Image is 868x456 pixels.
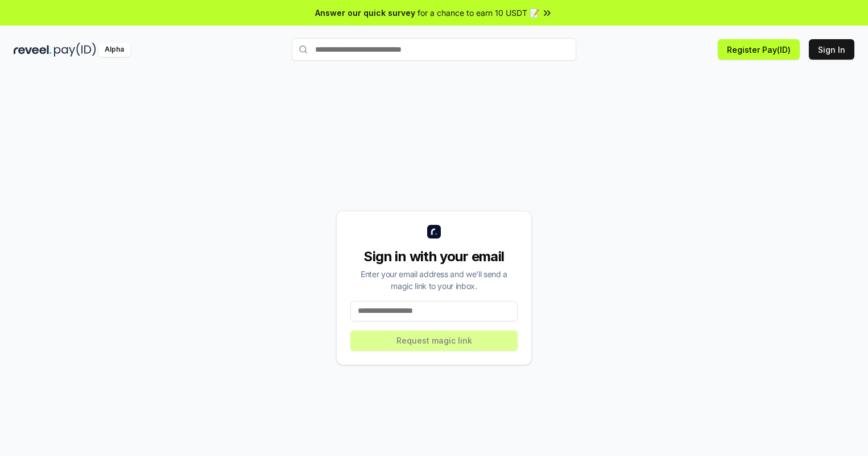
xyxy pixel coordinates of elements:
div: Sign in with your email [350,248,518,266]
div: Alpha [98,43,130,57]
img: reveel_dark [14,43,52,57]
span: Answer our quick survey [315,7,415,19]
img: pay_id [54,43,96,57]
button: Register Pay(ID) [718,39,800,60]
span: for a chance to earn 10 USDT 📝 [418,7,539,19]
img: logo_small [427,225,441,239]
div: Enter your email address and we’ll send a magic link to your inbox. [350,268,518,292]
button: Sign In [809,39,854,60]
